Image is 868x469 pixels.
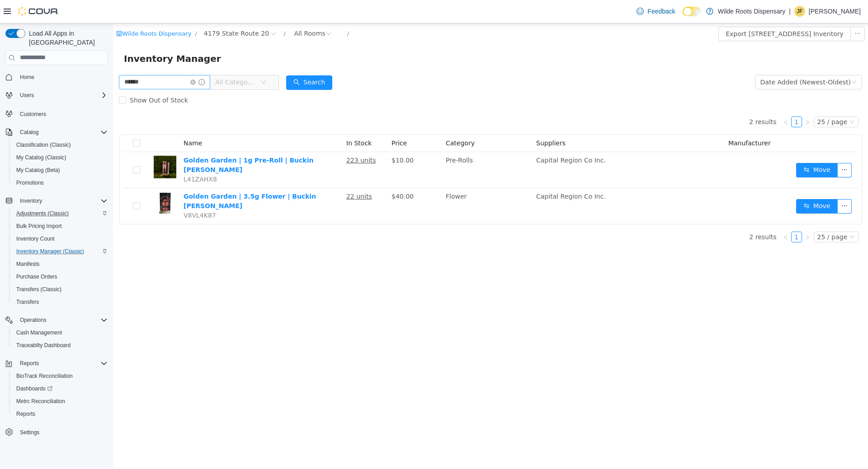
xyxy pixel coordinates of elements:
[13,221,108,232] span: Bulk Pricing Import
[9,370,111,382] button: BioTrack Reconciliation
[16,90,38,101] button: Users
[16,260,39,268] span: Manifests
[20,360,39,367] span: Reports
[278,169,301,176] span: $40.00
[16,342,71,349] span: Traceabilty Dashboard
[704,209,734,218] div: 25 / page
[16,127,42,138] button: Catalog
[16,210,69,217] span: Adjustments (Classic)
[9,296,111,308] button: Transfers
[9,339,111,352] button: Traceabilty Dashboard
[667,93,678,104] li: Previous Page
[20,129,38,136] span: Catalog
[13,297,108,307] span: Transfers
[13,139,75,150] a: Classification (Classic)
[13,152,108,163] span: My Catalog (Classic)
[2,195,111,207] button: Inventory
[71,116,89,123] span: Name
[647,52,738,65] div: Date Added (Newest-Oldest)
[9,382,111,395] a: Dashboards
[647,7,675,16] span: Feedback
[423,133,493,140] span: Capital Region Co Inc.
[16,179,44,186] span: Promotions
[13,152,70,163] a: My Catalog (Classic)
[13,371,108,381] span: BioTrack Reconciliation
[20,197,42,204] span: Inventory
[25,29,108,47] span: Load All Apps in [GEOGRAPHIC_DATA]
[692,96,697,102] i: icon: right
[16,286,61,293] span: Transfers (Classic)
[5,67,108,462] nav: Complex example
[329,165,420,200] td: Flower
[13,177,47,188] a: Promotions
[233,169,259,176] u: 22 units
[148,56,153,62] i: icon: down
[9,283,111,296] button: Transfers (Classic)
[278,116,294,123] span: Price
[16,358,42,369] button: Reports
[683,176,725,190] button: icon: swapMove
[2,426,111,439] button: Settings
[91,5,156,15] span: 4179 State Route 20
[16,195,108,206] span: Inventory
[233,116,259,123] span: In Stock
[16,235,55,242] span: Inventory Count
[667,208,678,219] li: Previous Page
[13,271,61,282] a: Purchase Orders
[13,208,72,219] a: Adjustments (Classic)
[3,7,9,13] i: icon: shop
[2,107,111,120] button: Customers
[20,316,47,324] span: Operations
[16,315,108,325] span: Operations
[16,71,108,83] span: Home
[13,73,79,80] span: Show Out of Stock
[13,396,69,407] a: Metrc Reconciliation
[13,284,108,295] span: Transfers (Classic)
[16,298,39,306] span: Transfers
[678,208,689,219] li: 1
[41,168,63,191] img: Golden Garden | 3.5g Flower | Buckin Runtz hero shot
[16,223,62,230] span: Bulk Pricing Import
[16,167,60,174] span: My Catalog (Beta)
[16,358,108,369] span: Reports
[16,154,66,161] span: My Catalog (Classic)
[102,54,143,63] span: All Categories
[16,427,108,438] span: Settings
[16,141,71,149] span: Classification (Classic)
[13,327,66,338] a: Cash Management
[16,248,84,255] span: Inventory Manager (Classic)
[278,133,301,140] span: $10.00
[13,233,58,244] a: Inventory Count
[16,427,43,438] a: Settings
[13,297,42,307] a: Transfers
[13,208,108,219] span: Adjustments (Classic)
[692,211,697,217] i: icon: right
[683,16,683,17] span: Dark Mode
[13,221,66,232] a: Bulk Pricing Import
[679,93,689,103] a: 1
[18,7,59,16] img: Cova
[636,208,663,219] li: 2 results
[13,233,108,244] span: Inventory Count
[670,96,675,102] i: icon: left
[789,6,791,17] p: |
[636,93,663,104] li: 2 results
[9,164,111,176] button: My Catalog (Beta)
[2,89,111,102] button: Users
[13,371,76,381] a: BioTrack Reconciliation
[724,139,739,154] button: icon: ellipsis
[689,93,700,104] li: Next Page
[13,177,108,188] span: Promotions
[724,176,739,190] button: icon: ellipsis
[82,7,84,14] span: /
[794,6,805,17] div: James Feitshans
[85,56,92,62] i: icon: info-circle
[173,52,219,66] button: icon: searchSearch
[329,129,420,165] td: Pre-Rolls
[234,7,236,14] span: /
[20,429,39,436] span: Settings
[233,133,263,140] u: 223 units
[9,270,111,283] button: Purchase Orders
[9,326,111,339] button: Cash Management
[16,385,52,392] span: Dashboards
